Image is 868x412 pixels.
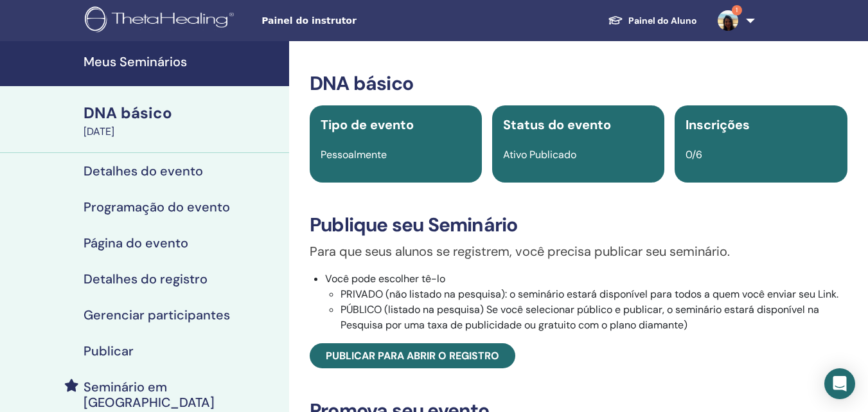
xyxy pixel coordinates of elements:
[84,125,114,138] font: [DATE]
[310,71,413,96] font: DNA básico
[686,116,750,133] font: Inscrições
[321,148,387,161] font: Pessoalmente
[736,6,738,14] font: 1
[84,343,134,359] font: Publicar
[261,15,357,26] font: Painel do instrutor
[503,148,576,161] font: Ativo Publicado
[76,102,289,139] a: DNA básico[DATE]
[84,379,215,411] font: Seminário em [GEOGRAPHIC_DATA]
[325,272,445,285] font: Você pode escolher tê-lo
[310,212,517,237] font: Publique seu Seminário
[310,343,515,368] a: Publicar para abrir o registro
[310,243,730,260] font: Para que seus alunos se registrem, você precisa publicar seu seminário.
[608,15,623,26] img: graduation-cap-white.svg
[85,6,238,35] img: logo.png
[824,368,855,399] div: Abra o Intercom Messenger
[84,307,230,323] font: Gerenciar participantes
[84,235,188,251] font: Página do evento
[84,199,230,215] font: Programação do evento
[84,271,208,287] font: Detalhes do registro
[341,287,838,301] font: PRIVADO (não listado na pesquisa): o seminário estará disponível para todos a quem você enviar se...
[503,116,611,133] font: Status do evento
[321,116,414,133] font: Tipo de evento
[84,163,203,179] font: Detalhes do evento
[341,303,819,332] font: PÚBLICO (listado na pesquisa) Se você selecionar público e publicar, o seminário estará disponíve...
[326,349,499,363] font: Publicar para abrir o registro
[84,103,172,123] font: DNA básico
[598,8,707,33] a: Painel do Aluno
[718,10,738,31] img: default.jpg
[628,15,697,26] font: Painel do Aluno
[686,148,702,161] font: 0/6
[84,53,187,70] font: Meus Seminários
